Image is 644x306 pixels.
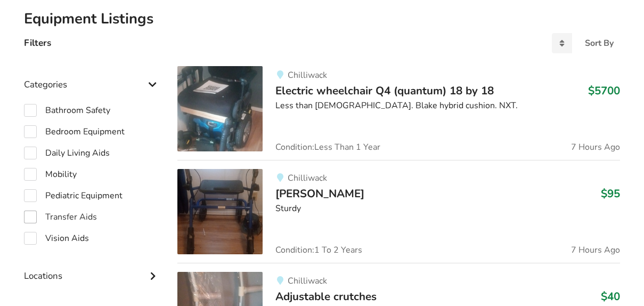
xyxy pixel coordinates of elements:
[24,189,123,202] label: Pediatric Equipment
[571,246,620,254] span: 7 Hours Ago
[24,147,110,159] label: Daily Living Aids
[288,69,327,81] span: Chilliwack
[275,186,364,201] span: [PERSON_NAME]
[24,249,160,287] div: Locations
[177,169,263,254] img: mobility-walker
[585,39,614,47] div: Sort By
[24,104,110,117] label: Bathroom Safety
[24,58,160,95] div: Categories
[571,143,620,151] span: 7 Hours Ago
[275,100,620,112] div: Less than [DEMOGRAPHIC_DATA]. Blake hybrid cushion. NXT.
[275,246,362,254] span: Condition: 1 To 2 Years
[24,232,89,245] label: Vision Aids
[601,187,620,200] h3: $95
[177,160,620,263] a: mobility-walker Chilliwack[PERSON_NAME]$95SturdyCondition:1 To 2 Years7 Hours Ago
[601,289,620,303] h3: $40
[288,172,327,184] span: Chilliwack
[275,83,494,98] span: Electric wheelchair Q4 (quantum) 18 by 18
[24,10,620,28] h2: Equipment Listings
[24,37,51,49] h4: Filters
[288,275,327,287] span: Chilliwack
[24,211,97,223] label: Transfer Aids
[24,125,125,138] label: Bedroom Equipment
[177,66,263,151] img: mobility-electric wheelchair q4 (quantum) 18 by 18
[24,168,77,181] label: Mobility
[275,203,620,215] div: Sturdy
[275,289,377,304] span: Adjustable crutches
[275,143,380,151] span: Condition: Less Than 1 Year
[177,66,620,160] a: mobility-electric wheelchair q4 (quantum) 18 by 18 ChilliwackElectric wheelchair Q4 (quantum) 18 ...
[588,84,620,98] h3: $5700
